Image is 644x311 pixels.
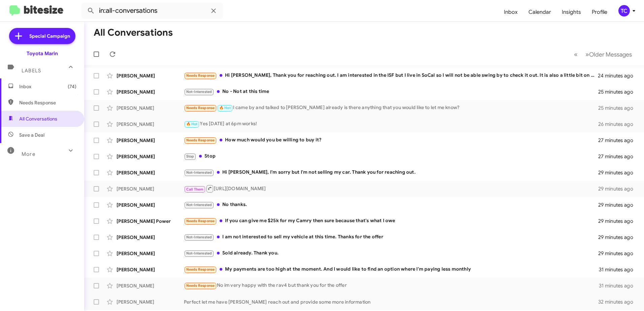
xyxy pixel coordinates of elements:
[598,89,639,95] div: 25 minutes ago
[589,51,632,58] span: Older Messages
[186,251,212,255] span: Not-Interested
[117,121,184,128] div: [PERSON_NAME]
[68,83,76,90] span: (74)
[598,169,639,176] div: 29 minutes ago
[184,299,598,305] div: Perfect let me have [PERSON_NAME] reach out and provide some more information
[184,136,598,144] div: How much would you be willing to buy it?
[581,47,636,61] button: Next
[117,169,184,176] div: [PERSON_NAME]
[186,138,215,142] span: Needs Response
[498,2,523,22] a: Inbox
[186,283,215,288] span: Needs Response
[598,105,639,111] div: 25 minutes ago
[599,266,639,273] div: 31 minutes ago
[186,122,198,126] span: 🔥 Hot
[598,121,639,128] div: 26 minutes ago
[117,282,184,289] div: [PERSON_NAME]
[219,106,231,110] span: 🔥 Hot
[598,218,639,224] div: 29 minutes ago
[613,5,637,16] button: TC
[94,27,173,38] h1: All Conversations
[19,99,76,106] span: Needs Response
[184,152,598,160] div: Stop
[586,2,613,22] a: Profile
[19,115,57,122] span: All Conversations
[574,50,578,59] span: «
[29,33,70,39] span: Special Campaign
[186,187,204,192] span: Call Them
[186,203,212,207] span: Not-Interested
[186,170,212,175] span: Not-Interested
[186,235,212,239] span: Not-Interested
[618,5,630,16] div: TC
[598,202,639,208] div: 29 minutes ago
[22,68,41,74] span: Labels
[117,185,184,192] div: [PERSON_NAME]
[117,218,184,224] div: [PERSON_NAME] Power
[184,169,598,176] div: Hi [PERSON_NAME], I'm sorry but I'm not selling my car. Thank you for reaching out.
[117,72,184,79] div: [PERSON_NAME]
[19,83,76,90] span: Inbox
[117,153,184,160] div: [PERSON_NAME]
[599,282,639,289] div: 31 minutes ago
[117,89,184,95] div: [PERSON_NAME]
[184,104,598,112] div: I came by and talked to [PERSON_NAME] already is there anything that you would like to let me know?
[186,106,215,110] span: Needs Response
[184,249,598,257] div: Sold already. Thank you.
[186,219,215,223] span: Needs Response
[117,202,184,208] div: [PERSON_NAME]
[82,3,223,19] input: Search
[186,154,194,159] span: Stop
[9,28,75,44] a: Special Campaign
[186,73,215,78] span: Needs Response
[184,201,598,209] div: No thanks.
[184,233,598,241] div: I am not interested to sell my vehicle at this time. Thanks for the offer
[184,217,598,225] div: If you can give me $25k for my Camry then sure because that's what I owe
[184,184,598,193] div: [URL][DOMAIN_NAME]
[27,50,58,57] div: Toyota Marin
[19,132,44,138] span: Save a Deal
[570,47,582,61] button: Previous
[186,267,215,272] span: Needs Response
[117,105,184,111] div: [PERSON_NAME]
[598,250,639,257] div: 29 minutes ago
[598,153,639,160] div: 27 minutes ago
[556,2,586,22] a: Insights
[570,47,636,61] nav: Page navigation example
[598,299,639,305] div: 32 minutes ago
[117,299,184,305] div: [PERSON_NAME]
[22,151,35,157] span: More
[117,234,184,241] div: [PERSON_NAME]
[184,120,598,128] div: Yes [DATE] at 6pm works!
[184,282,599,289] div: No im very happy with the rav4 but thank you for the offer
[598,137,639,144] div: 27 minutes ago
[184,88,598,96] div: No - Not at this time
[598,185,639,192] div: 29 minutes ago
[184,266,599,273] div: My payments are too high at the moment. And I would like to find an option where I'm paying less ...
[598,72,639,79] div: 24 minutes ago
[117,250,184,257] div: [PERSON_NAME]
[598,234,639,241] div: 29 minutes ago
[184,72,598,79] div: Hi [PERSON_NAME], Thank you for reaching out. I am interested in the ISF but I live in SoCal so I...
[117,137,184,144] div: [PERSON_NAME]
[186,90,212,94] span: Not-Interested
[117,266,184,273] div: [PERSON_NAME]
[585,50,589,59] span: »
[523,2,556,22] a: Calendar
